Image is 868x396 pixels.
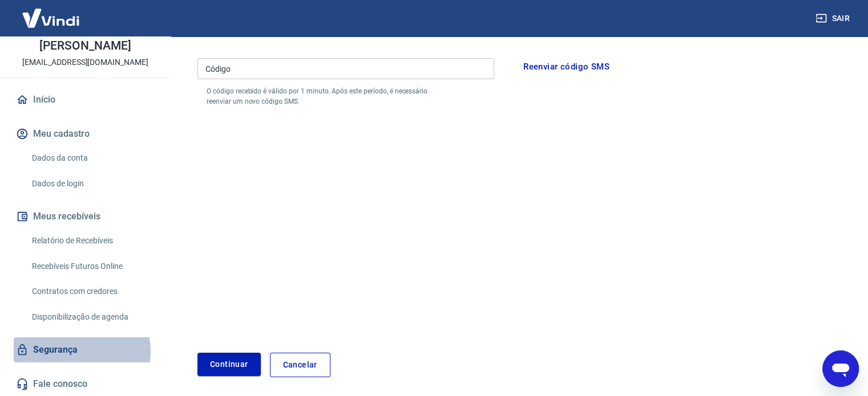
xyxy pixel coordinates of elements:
p: [EMAIL_ADDRESS][DOMAIN_NAME] [22,56,148,68]
a: Início [14,87,157,112]
a: Cancelar [270,353,330,377]
a: Recebíveis Futuros Online [27,255,157,278]
a: Disponibilização de agenda [27,305,157,329]
button: Reenviar código SMS [517,55,616,79]
a: Contratos com credores [27,280,157,303]
a: Segurança [14,337,157,362]
iframe: Botão para abrir a janela de mensagens [822,350,859,387]
p: O código recebido é válido por 1 minuto. Após este período, é necessário reenviar um novo código ... [207,86,449,107]
button: Meus recebíveis [14,204,157,229]
button: Continuar [197,353,261,376]
button: Meu cadastro [14,121,157,146]
img: Vindi [14,1,88,35]
p: [PERSON_NAME] [39,40,131,52]
button: Sair [813,8,854,29]
a: Relatório de Recebíveis [27,229,157,252]
a: Dados de login [27,172,157,195]
a: Dados da conta [27,146,157,170]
